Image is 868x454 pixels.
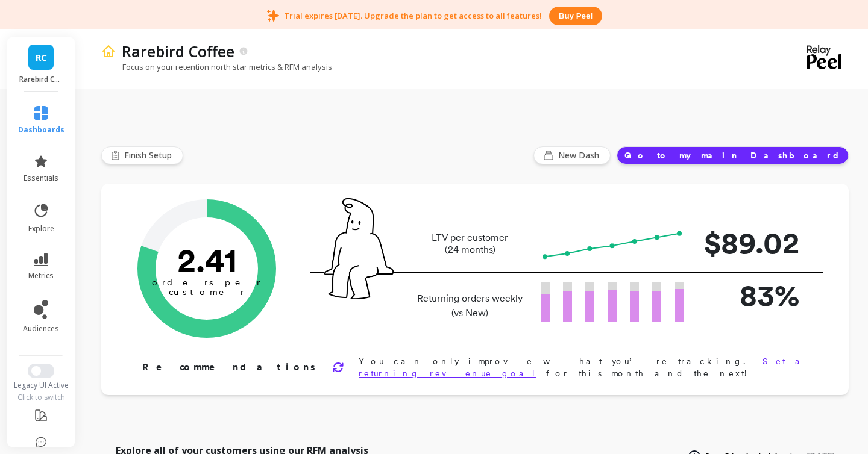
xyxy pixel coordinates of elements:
div: Click to switch [6,393,77,402]
button: New Dash [533,146,611,164]
p: Rarebird Coffee [19,75,63,84]
button: Buy peel [549,7,602,25]
span: audiences [23,324,59,334]
p: You can only improve what you’re tracking. for this month and the next! [359,355,810,379]
p: Returning orders weekly (vs New) [414,291,526,320]
p: Rarebird Coffee [122,41,234,61]
button: Go to my main Dashboard [617,146,849,164]
span: essentials [24,173,58,183]
div: Legacy UI Active [6,381,77,390]
button: Switch to New UI [28,364,54,378]
p: $89.02 [703,220,799,266]
p: LTV per customer (24 months) [414,232,526,256]
span: New Dash [558,149,603,161]
span: RC [36,51,47,64]
tspan: orders per [152,277,262,288]
p: Focus on your retention north star metrics & RFM analysis [101,61,332,72]
p: Recommendations [142,360,318,375]
text: 2.41 [177,240,237,280]
p: 83% [703,273,799,318]
span: dashboards [18,125,64,135]
span: metrics [28,271,54,281]
span: Finish Setup [124,149,175,161]
span: explore [28,224,54,234]
img: pal seatted on line [324,198,394,299]
img: header icon [101,44,116,58]
tspan: customer [169,287,245,297]
p: Trial expires [DATE]. Upgrade the plan to get access to all features! [284,10,542,21]
button: Finish Setup [101,146,183,164]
